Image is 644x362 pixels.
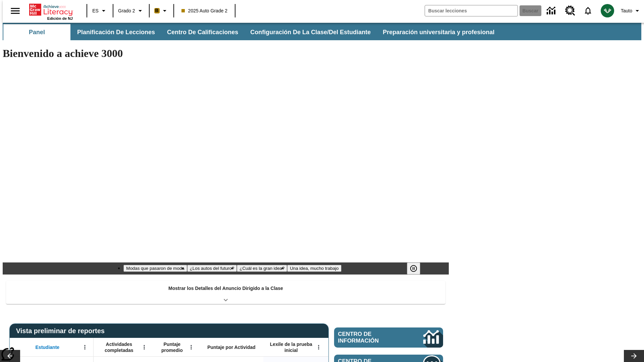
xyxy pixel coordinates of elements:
[561,2,579,20] a: Centro de recursos, Se abrirá en una pestaña nueva.
[6,281,445,304] div: Mostrar los Detalles del Anuncio Dirigido a la Clase
[618,5,644,17] button: Perfil/Configuración
[543,2,561,20] a: Centro de información
[181,7,228,14] span: 2025 Auto Grade 2
[377,24,500,40] button: Preparación universitaria y profesional
[47,16,73,20] span: Edición de NJ
[624,350,644,362] button: Carrusel de lecciones, seguir
[72,24,160,40] button: Planificación de lecciones
[407,262,427,275] div: Pausar
[245,24,376,40] button: Configuración de la clase/del estudiante
[118,7,135,14] span: Grado 2
[92,7,99,14] span: ES
[287,265,341,272] button: Diapositiva 4 Una idea, mucho trabajo
[80,342,90,352] button: Abrir menú
[207,344,255,350] span: Puntaje por Actividad
[621,7,632,14] span: Tauto
[597,2,618,19] button: Escoja un nuevo avatar
[3,24,500,40] div: Subbarra de navegación
[5,1,25,21] button: Abrir el menú lateral
[3,23,641,40] div: Subbarra de navegación
[338,331,401,344] span: Centro de información
[601,4,614,17] img: avatar image
[425,5,518,16] input: Buscar campo
[155,6,159,15] span: B
[3,24,70,40] button: Panel
[186,342,196,352] button: Abrir menú
[162,24,244,40] button: Centro de calificaciones
[407,262,420,275] button: Pausar
[3,47,449,60] h1: Bienvenido a achieve 3000
[237,265,287,272] button: Diapositiva 3 ¿Cuál es la gran idea?
[36,344,60,350] span: Estudiante
[97,341,141,353] span: Actividades completadas
[89,5,111,17] button: Lenguaje: ES, Selecciona un idioma
[123,265,187,272] button: Diapositiva 1 Modas que pasaron de moda
[115,5,147,17] button: Grado: Grado 2, Elige un grado
[29,3,73,16] a: Portada
[314,342,324,352] button: Abrir menú
[168,285,283,292] p: Mostrar los Detalles del Anuncio Dirigido a la Clase
[334,327,443,348] a: Centro de información
[16,327,108,335] span: Vista preliminar de reportes
[29,2,73,20] div: Portada
[156,341,188,353] span: Puntaje promedio
[139,342,149,352] button: Abrir menú
[579,2,597,19] a: Notificaciones
[187,265,237,272] button: Diapositiva 2 ¿Los autos del futuro?
[267,341,316,353] span: Lexile de la prueba inicial
[152,5,171,17] button: Boost El color de la clase es anaranjado claro. Cambiar el color de la clase.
